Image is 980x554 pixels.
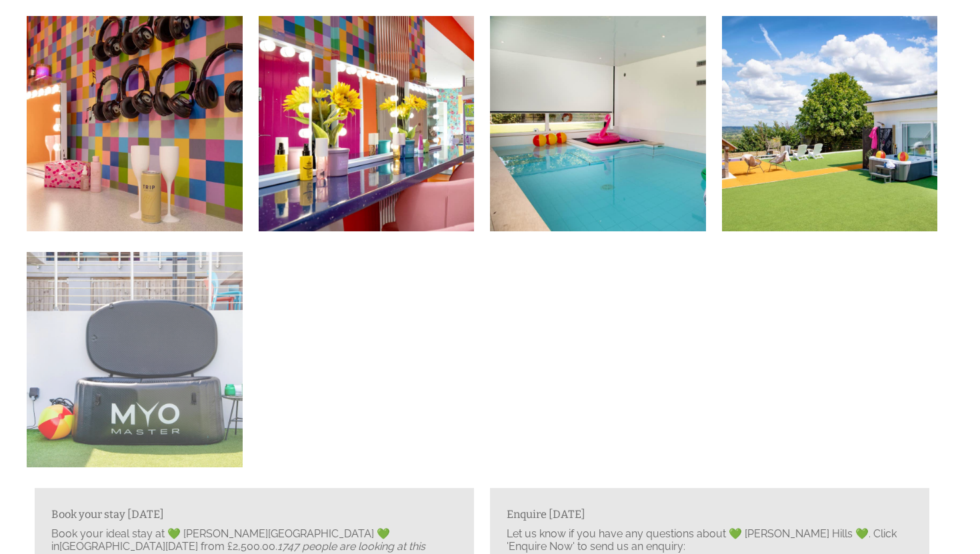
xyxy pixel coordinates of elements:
a: [GEOGRAPHIC_DATA] [59,540,165,553]
h3: Enquire [DATE] [507,508,913,521]
img: Glam Station [259,16,475,232]
img: silent disco [27,16,243,232]
img: Garden [722,16,938,232]
p: Let us know if you have any questions about 💚 [PERSON_NAME] Hills 💚. Click 'Enquire Now' to send ... [507,527,913,553]
h3: Book your stay [DATE] [51,508,457,521]
img: Cold Plunge [27,252,243,468]
img: pool 1 [490,16,706,232]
